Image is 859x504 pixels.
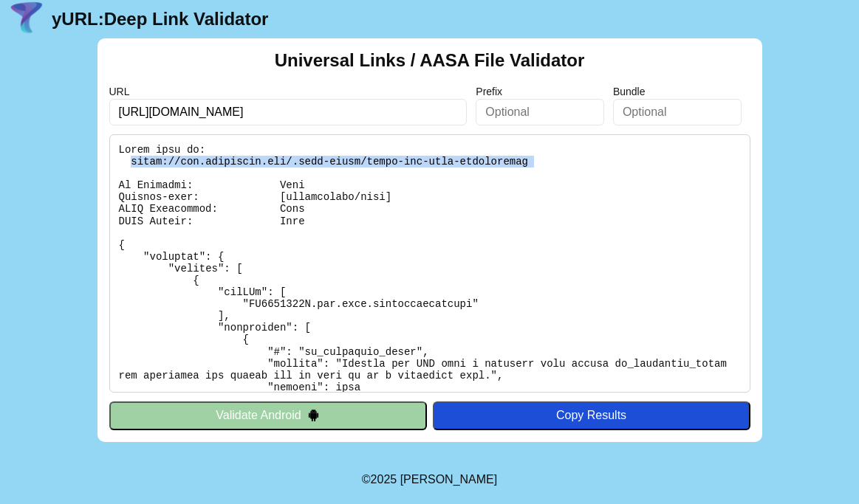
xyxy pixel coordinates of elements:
[440,409,743,422] div: Copy Results
[307,409,320,421] img: droidIcon.svg
[371,473,397,486] span: 2025
[613,86,742,97] label: Bundle
[476,99,604,125] input: Optional
[613,99,742,125] input: Optional
[275,50,585,71] h2: Universal Links / AASA File Validator
[109,99,468,125] input: Required
[433,401,750,429] button: Copy Results
[109,401,427,429] button: Validate Android
[362,455,497,504] footer: ©
[109,134,750,393] pre: Lorem ipsu do: sitam://con.adipiscin.eli/.sedd-eiusm/tempo-inc-utla-etdoloremag Al Enimadmi: Veni...
[109,86,468,97] label: URL
[400,473,498,486] a: Michael Ibragimchayev's Personal Site
[52,9,268,30] a: yURL:Deep Link Validator
[476,86,604,97] label: Prefix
